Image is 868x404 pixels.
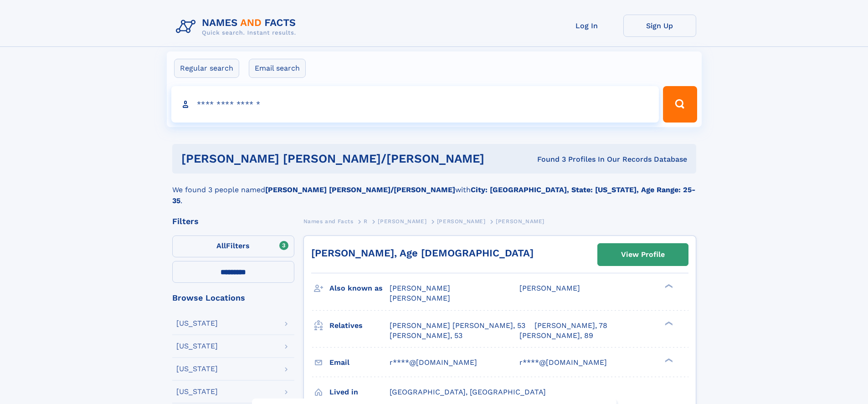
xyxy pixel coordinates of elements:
a: [PERSON_NAME] [378,215,426,227]
a: [PERSON_NAME], 78 [534,321,607,331]
span: R [364,218,368,225]
div: We found 3 people named with . [172,174,696,206]
a: View Profile [598,244,688,266]
b: City: [GEOGRAPHIC_DATA], State: [US_STATE], Age Range: 25-35 [172,185,695,205]
h3: Email [329,355,390,370]
div: ❯ [663,357,673,363]
label: Filters [172,235,294,257]
a: R [364,215,368,227]
div: [US_STATE] [176,320,218,327]
a: Sign Up [623,15,696,37]
b: [PERSON_NAME] [PERSON_NAME]/[PERSON_NAME] [265,185,455,194]
div: ❯ [663,283,673,289]
a: [PERSON_NAME] [PERSON_NAME], 53 [390,321,525,331]
a: Names and Facts [303,215,354,227]
div: Browse Locations [172,294,294,302]
a: [PERSON_NAME], 53 [390,331,462,341]
button: Search Button [663,86,697,123]
div: ❯ [663,320,673,326]
span: [PERSON_NAME] [496,218,544,225]
h3: Lived in [329,384,390,400]
span: [PERSON_NAME] [378,218,426,225]
span: All [216,241,226,250]
a: Log In [550,15,623,37]
span: [PERSON_NAME] [437,218,486,225]
input: search input [171,86,659,123]
span: [PERSON_NAME] [390,284,450,292]
span: [PERSON_NAME] [519,284,580,292]
h3: Relatives [329,318,390,333]
h1: [PERSON_NAME] [PERSON_NAME]/[PERSON_NAME] [181,153,511,164]
a: [PERSON_NAME], Age [DEMOGRAPHIC_DATA] [311,247,534,259]
div: [US_STATE] [176,365,218,373]
div: [US_STATE] [176,388,218,395]
div: View Profile [621,244,665,265]
label: Regular search [174,59,239,78]
span: [GEOGRAPHIC_DATA], [GEOGRAPHIC_DATA] [390,388,546,396]
div: Found 3 Profiles In Our Records Database [511,154,687,164]
div: Filters [172,217,294,225]
a: [PERSON_NAME] [437,215,486,227]
h3: Also known as [329,281,390,296]
a: [PERSON_NAME], 89 [519,331,593,341]
img: Logo Names and Facts [172,15,303,39]
span: [PERSON_NAME] [390,294,450,302]
label: Email search [249,59,306,78]
div: [US_STATE] [176,343,218,350]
